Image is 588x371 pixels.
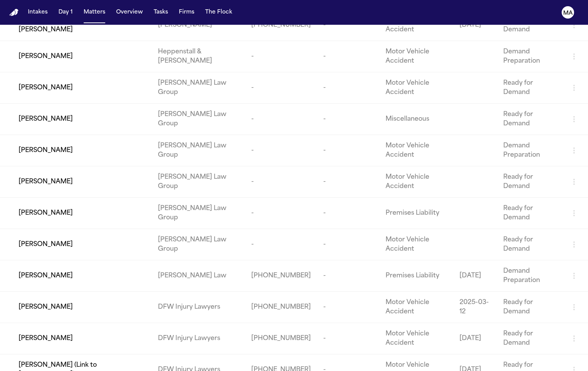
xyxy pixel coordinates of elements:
[152,229,245,260] td: [PERSON_NAME] Law Group
[497,10,563,41] td: Ready for Demand
[317,323,379,354] td: -
[245,41,317,72] td: -
[317,166,379,198] td: -
[379,10,454,41] td: Motor Vehicle Accident
[379,229,454,260] td: Motor Vehicle Accident
[19,115,73,124] span: [PERSON_NAME]
[245,260,317,292] td: [PHONE_NUMBER]
[19,334,73,343] span: [PERSON_NAME]
[379,104,454,135] td: Miscellaneous
[497,292,563,323] td: Ready for Demand
[245,292,317,323] td: [PHONE_NUMBER]
[497,260,563,292] td: Demand Preparation
[151,5,171,19] button: Tasks
[245,229,317,260] td: -
[9,9,19,16] a: Home
[245,166,317,198] td: -
[497,323,563,354] td: Ready for Demand
[19,52,73,61] span: [PERSON_NAME]
[317,72,379,104] td: -
[202,5,235,19] button: The Flock
[453,260,497,292] td: [DATE]
[113,5,146,19] button: Overview
[317,260,379,292] td: -
[317,135,379,166] td: -
[453,292,497,323] td: 2025-03-12
[19,271,73,280] span: [PERSON_NAME]
[379,292,454,323] td: Motor Vehicle Accident
[19,177,73,186] span: [PERSON_NAME]
[152,292,245,323] td: DFW Injury Lawyers
[379,41,454,72] td: Motor Vehicle Accident
[379,135,454,166] td: Motor Vehicle Accident
[497,72,563,104] td: Ready for Demand
[152,72,245,104] td: [PERSON_NAME] Law Group
[152,323,245,354] td: DFW Injury Lawyers
[317,229,379,260] td: -
[55,5,76,19] button: Day 1
[152,10,245,41] td: [PERSON_NAME]
[245,198,317,229] td: -
[497,135,563,166] td: Demand Preparation
[19,16,146,34] span: [PERSON_NAME] [DATE][PERSON_NAME]
[317,104,379,135] td: -
[152,198,245,229] td: [PERSON_NAME] Law Group
[176,5,197,19] button: Firms
[19,209,73,218] span: [PERSON_NAME]
[379,260,454,292] td: Premises Liability
[379,198,454,229] td: Premises Liability
[317,292,379,323] td: -
[497,166,563,198] td: Ready for Demand
[379,323,454,354] td: Motor Vehicle Accident
[19,303,73,312] span: [PERSON_NAME]
[152,135,245,166] td: [PERSON_NAME] Law Group
[497,229,563,260] td: Ready for Demand
[245,72,317,104] td: -
[245,135,317,166] td: -
[497,198,563,229] td: Ready for Demand
[152,41,245,72] td: Heppenstall & [PERSON_NAME]
[453,323,497,354] td: [DATE]
[19,240,73,249] span: [PERSON_NAME]
[81,5,108,19] button: Matters
[19,83,73,92] span: [PERSON_NAME]
[245,10,317,41] td: [PHONE_NUMBER]
[245,323,317,354] td: [PHONE_NUMBER]
[19,146,73,155] span: [PERSON_NAME]
[317,10,379,41] td: -
[379,166,454,198] td: Motor Vehicle Accident
[497,41,563,72] td: Demand Preparation
[317,41,379,72] td: -
[317,198,379,229] td: -
[379,72,454,104] td: Motor Vehicle Accident
[453,10,497,41] td: [DATE]
[245,104,317,135] td: -
[152,104,245,135] td: [PERSON_NAME] Law Group
[152,260,245,292] td: [PERSON_NAME] Law
[9,9,19,16] img: Finch Logo
[25,5,51,19] button: Intakes
[497,104,563,135] td: Ready for Demand
[152,166,245,198] td: [PERSON_NAME] Law Group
